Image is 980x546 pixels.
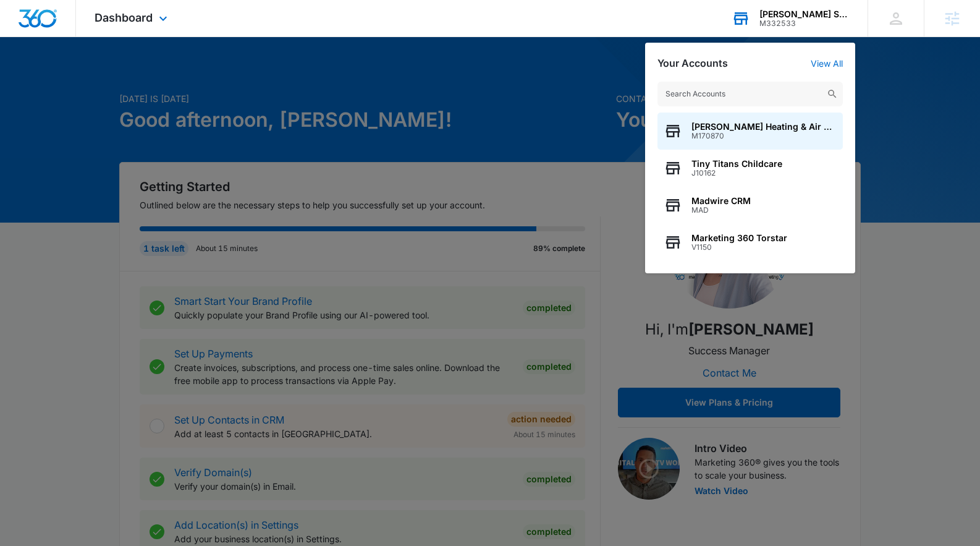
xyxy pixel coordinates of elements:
span: MAD [691,206,751,215]
span: Marketing 360 Torstar [691,233,787,243]
input: Search Accounts [657,82,843,106]
span: Dashboard [95,11,153,24]
img: logo_orange.svg [20,20,30,30]
span: J10162 [691,169,782,177]
a: View All [811,58,843,69]
span: V1150 [691,243,787,252]
button: Tiny Titans ChildcareJ10162 [657,150,843,187]
div: account name [759,9,850,19]
span: Madwire CRM [691,196,751,206]
div: v 4.0.25 [35,20,61,30]
span: Tiny Titans Childcare [691,159,782,169]
div: Domain: [DOMAIN_NAME] [32,32,136,42]
div: account id [759,19,850,28]
button: [PERSON_NAME] Heating & Air ConditioningM170870 [657,113,843,150]
button: Madwire CRMMAD [657,187,843,224]
div: Keywords by Traffic [137,73,208,81]
img: website_grey.svg [20,32,30,42]
span: [PERSON_NAME] Heating & Air Conditioning [691,122,837,132]
h2: Your Accounts [657,58,728,69]
img: tab_keywords_by_traffic_grey.svg [123,72,133,82]
img: tab_domain_overview_orange.svg [33,72,43,82]
button: Marketing 360 TorstarV1150 [657,224,843,261]
div: Domain Overview [47,73,111,81]
span: M170870 [691,132,837,140]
